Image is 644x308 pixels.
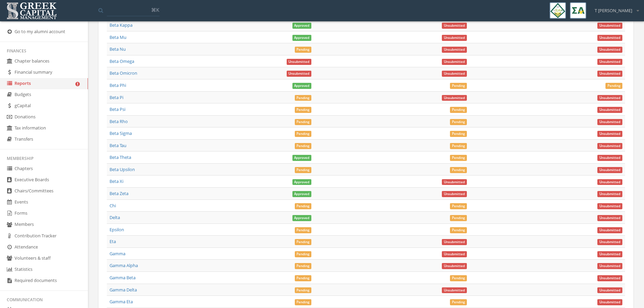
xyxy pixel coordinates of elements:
a: Unsubmitted [597,262,622,268]
a: Unsubmitted [597,238,622,244]
span: Pending [295,287,312,293]
a: Unsubmitted [442,287,467,293]
a: Pending [295,130,312,136]
a: Beta Psi [110,106,125,112]
a: Unsubmitted [597,275,622,281]
span: Pending [295,167,312,173]
a: Pending [295,203,312,209]
a: Unsubmitted [597,22,622,28]
span: Pending [295,143,312,149]
span: Unsubmitted [442,263,467,269]
a: Beta Kappa [110,22,133,28]
a: Approved [292,34,312,40]
span: Pending [295,47,312,53]
a: Unsubmitted [597,130,622,136]
span: Unsubmitted [442,95,467,101]
span: Pending [605,83,622,89]
span: Unsubmitted [597,191,622,197]
span: Unsubmitted [597,167,622,173]
a: Unsubmitted [287,58,312,64]
a: Gamma Eta [110,299,133,305]
a: Pending [450,154,467,160]
span: Approved [292,35,312,41]
a: Beta Rho [110,118,128,124]
a: Unsubmitted [597,251,622,257]
span: Pending [450,107,467,113]
div: T [PERSON_NAME] [590,2,639,14]
span: Pending [295,107,312,113]
span: Approved [292,215,312,221]
span: Unsubmitted [597,35,622,41]
span: Unsubmitted [597,215,622,221]
a: Pending [450,203,467,209]
span: Unsubmitted [597,95,622,101]
a: Beta Phi [110,82,126,88]
a: Delta [110,214,120,220]
a: Beta Tau [110,142,126,148]
span: T [PERSON_NAME] [595,7,632,14]
a: Unsubmitted [442,190,467,196]
span: Unsubmitted [597,227,622,233]
span: Unsubmitted [597,275,622,281]
a: Unsubmitted [597,203,622,209]
a: Pending [295,118,312,124]
a: Unsubmitted [597,142,622,148]
a: Pending [295,227,312,233]
span: Unsubmitted [597,59,622,65]
span: Unsubmitted [597,299,622,305]
a: Unsubmitted [442,251,467,257]
span: Pending [450,275,467,281]
a: Pending [450,82,467,88]
span: Pending [450,119,467,125]
a: Approved [292,154,312,160]
a: Unsubmitted [597,106,622,112]
span: Approved [292,191,312,197]
a: Pending [295,238,312,244]
a: Epsilon [110,227,124,233]
span: Pending [295,275,312,281]
span: Unsubmitted [597,239,622,245]
a: Pending [295,287,312,293]
a: Pending [295,299,312,305]
span: Unsubmitted [442,47,467,53]
span: Pending [450,155,467,161]
span: Pending [450,167,467,173]
a: Beta Omicron [110,70,137,76]
span: Approved [292,23,312,29]
a: Eta [110,238,116,244]
a: Unsubmitted [597,166,622,172]
a: Unsubmitted [597,299,622,305]
a: Beta Pi [110,94,123,100]
span: Unsubmitted [442,251,467,257]
span: Pending [295,203,312,209]
span: Unsubmitted [597,131,622,137]
a: Unsubmitted [597,118,622,124]
span: Unsubmitted [442,35,467,41]
span: Pending [295,131,312,137]
a: Approved [292,178,312,184]
span: Unsubmitted [442,23,467,29]
span: Approved [292,179,312,185]
span: Unsubmitted [442,179,467,185]
a: Beta Sigma [110,130,132,136]
a: Pending [295,251,312,257]
a: Pending [295,275,312,281]
a: Gamma Alpha [110,262,138,268]
a: Pending [295,262,312,268]
a: Unsubmitted [442,46,467,52]
a: Beta Mu [110,34,126,40]
a: Beta Xi [110,178,123,184]
a: Gamma Beta [110,275,136,281]
a: Pending [450,106,467,112]
span: Pending [295,227,312,233]
span: Unsubmitted [442,287,467,293]
a: Pending [450,275,467,281]
span: Approved [292,155,312,161]
span: Pending [450,299,467,305]
span: Unsubmitted [442,191,467,197]
span: Unsubmitted [597,203,622,209]
a: Pending [450,227,467,233]
a: Approved [292,82,312,88]
span: Unsubmitted [597,107,622,113]
a: Pending [295,142,312,148]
